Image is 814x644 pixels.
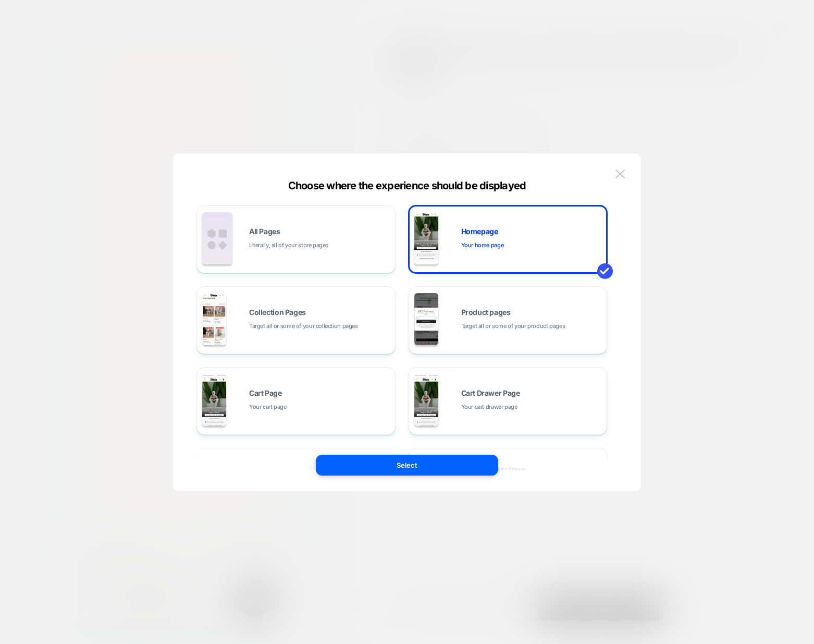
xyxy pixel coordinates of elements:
[104,513,106,518] span: •
[461,228,498,235] span: Homepage
[461,240,504,250] span: Your home page
[461,309,511,316] span: Product pages
[615,169,625,178] img: close
[461,390,520,397] span: Cart Drawer Page
[117,511,243,523] span: Kostenloser versicherter Versand ab €29
[1,511,93,523] span: 14 Tage Geld-zurück-Garantie
[461,402,517,412] span: Your cart drawer page
[461,321,565,331] span: Target all or some of your product pages
[316,455,498,476] button: Select
[173,179,641,192] div: Choose where the experience should be displayed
